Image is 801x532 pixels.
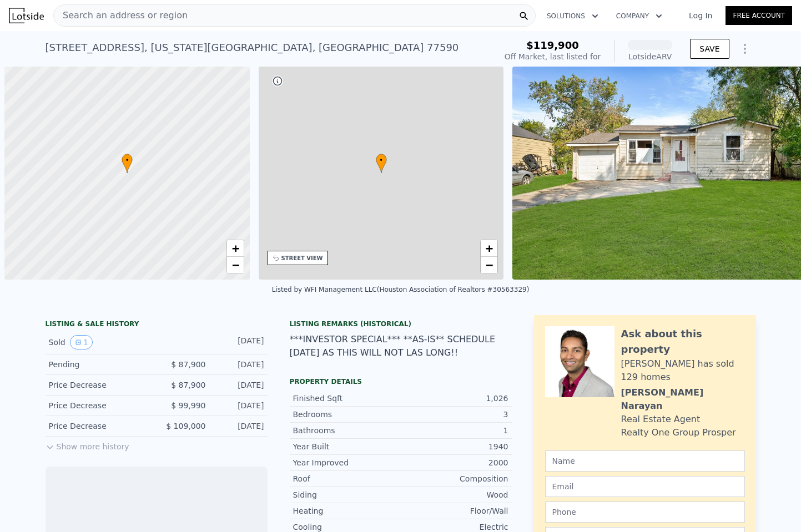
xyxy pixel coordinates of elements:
button: View historical data [70,335,93,349]
span: − [231,258,239,272]
div: Price Decrease [49,400,148,411]
div: 1940 [401,441,508,452]
div: [DATE] [215,420,264,432]
div: Floor/Wall [401,505,508,516]
button: Company [607,6,671,26]
div: Siding [293,489,401,500]
div: Property details [290,377,512,386]
div: Ask about this property [621,326,745,357]
img: Lotside [9,8,44,23]
div: Finished Sqft [293,393,401,404]
button: Solutions [538,6,607,26]
a: Zoom in [227,240,244,257]
div: [DATE] [215,379,264,391]
div: 1,026 [401,393,508,404]
span: − [486,258,493,272]
span: $ 87,900 [171,360,205,369]
div: 2000 [401,457,508,468]
div: LISTING & SALE HISTORY [46,320,268,331]
a: Zoom out [227,257,244,273]
div: Bedrooms [293,409,401,420]
span: Search an address or region [54,9,188,22]
div: Listing Remarks (Historical) [290,320,512,328]
div: Lotside ARV [628,51,672,62]
input: Phone [545,501,745,523]
span: $ 109,000 [166,422,205,430]
span: $ 99,990 [171,401,205,410]
a: Zoom in [481,240,497,257]
div: Bathrooms [293,425,401,436]
div: Sold [49,335,148,349]
div: Year Built [293,441,401,452]
button: SAVE [690,39,729,59]
input: Name [545,450,745,472]
div: Price Decrease [49,420,148,432]
div: STREET VIEW [281,254,323,262]
div: Off Market, last listed for [505,51,601,62]
span: + [486,241,493,255]
div: • [122,154,133,173]
div: • [376,154,387,173]
a: Free Account [726,6,792,25]
div: Roof [293,473,401,484]
a: Zoom out [481,257,497,273]
div: Composition [401,473,508,484]
div: Real Estate Agent [621,413,701,426]
div: 3 [401,409,508,420]
div: Wood [401,489,508,500]
input: Email [545,476,745,497]
div: [PERSON_NAME] has sold 129 homes [621,357,745,384]
button: Show more history [46,437,129,452]
span: $ 87,900 [171,381,205,389]
div: Heating [293,505,401,516]
a: Log In [676,10,726,21]
span: + [231,241,239,255]
div: Listed by WFI Management LLC (Houston Association of Realtors #30563329) [272,286,530,293]
div: Realty One Group Prosper [621,426,736,439]
div: ***INVESTOR SPECIAL*** **AS-IS** SCHEDULE [DATE] AS THIS WILL NOT LAS LONG!! [290,333,512,359]
span: • [122,155,133,165]
button: Show Options [734,38,756,60]
div: Year Improved [293,457,401,468]
span: • [376,155,387,165]
div: Price Decrease [49,379,148,391]
div: [STREET_ADDRESS] , [US_STATE][GEOGRAPHIC_DATA] , [GEOGRAPHIC_DATA] 77590 [46,40,459,55]
div: Pending [49,359,148,370]
div: [PERSON_NAME] Narayan [621,386,745,413]
div: [DATE] [215,335,264,349]
div: 1 [401,425,508,436]
div: [DATE] [215,359,264,370]
div: [DATE] [215,400,264,411]
span: $119,900 [526,39,579,51]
